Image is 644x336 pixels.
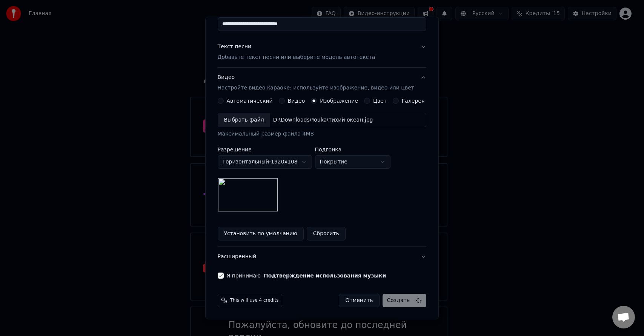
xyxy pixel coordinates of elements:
[227,98,273,103] label: Автоматический
[373,98,387,103] label: Цвет
[227,273,386,278] label: Я принимаю
[339,293,380,307] button: Отменить
[218,130,426,137] div: Максимальный размер файла 4MB
[218,247,426,266] button: Расширенный
[264,273,386,278] button: Я принимаю
[218,84,414,91] p: Настройте видео караоке: используйте изображение, видео или цвет
[230,297,279,303] span: This will use 4 credits
[218,43,252,50] div: Текст песни
[320,98,358,103] label: Изображение
[270,116,376,123] div: D:\Downloads\Youka\тихий океан.jpg
[218,37,426,67] button: Текст песниДобавьте текст песни или выберите модель автотекста
[315,146,390,152] label: Подгонка
[218,53,375,61] p: Добавьте текст песни или выберите модель автотекста
[218,67,426,97] button: ВидеоНастройте видео караоке: используйте изображение, видео или цвет
[218,73,414,91] div: Видео
[218,97,426,246] div: ВидеоНастройте видео караоке: используйте изображение, видео или цвет
[218,113,270,126] div: Выбрать файл
[307,227,346,240] button: Сбросить
[288,98,305,103] label: Видео
[402,98,425,103] label: Галерея
[218,146,312,152] label: Разрешение
[218,227,304,240] button: Установить по умолчанию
